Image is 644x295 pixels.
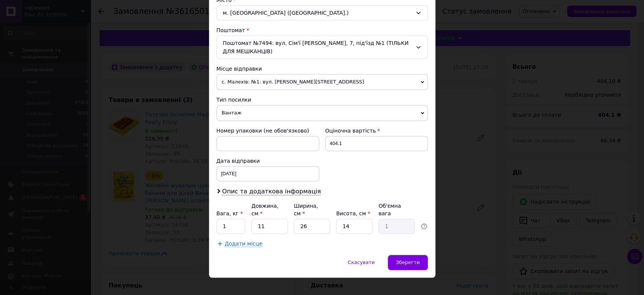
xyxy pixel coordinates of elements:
[396,259,420,265] span: Зберегти
[217,74,428,90] span: с. Малехів: №1: вул. [PERSON_NAME][STREET_ADDRESS]
[294,203,318,216] label: Ширина, см
[336,210,370,216] label: Висота, см
[225,241,263,247] span: Додати місце
[325,127,428,134] div: Оціночна вартість
[217,26,428,34] div: Поштомат
[378,202,415,217] div: Об'ємна вага
[217,66,262,72] span: Місце відправки
[217,105,428,121] span: Вантаж
[222,188,321,195] span: Опис та додаткова інформація
[217,5,428,20] div: м. [GEOGRAPHIC_DATA] ([GEOGRAPHIC_DATA].)
[348,259,375,265] span: Скасувати
[217,127,319,134] div: Номер упаковки (не обов'язково)
[251,203,278,216] label: Довжина, см
[217,210,243,216] label: Вага, кг
[217,36,428,59] div: Поштомат №7494: вул. Сім'ї [PERSON_NAME], 7, під'їзд №1 (ТІЛЬКИ ДЛЯ МЕШКАНЦІВ)
[217,97,251,103] span: Тип посилки
[217,157,319,165] div: Дата відправки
